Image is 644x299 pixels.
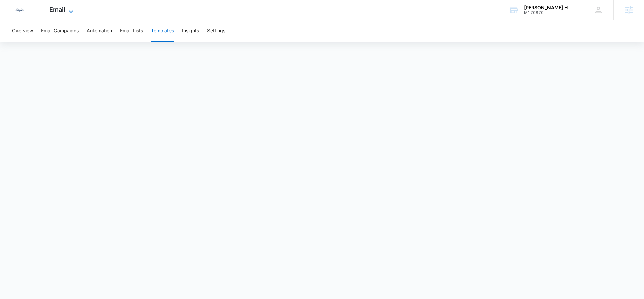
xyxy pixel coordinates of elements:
[120,20,143,42] button: Email Lists
[13,4,26,16] img: Sigler Corporate
[49,6,65,13] span: Email
[207,20,225,42] button: Settings
[87,20,112,42] button: Automation
[41,20,79,42] button: Email Campaigns
[151,20,174,42] button: Templates
[12,20,33,42] button: Overview
[524,10,573,15] div: account id
[524,5,573,10] div: account name
[182,20,199,42] button: Insights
